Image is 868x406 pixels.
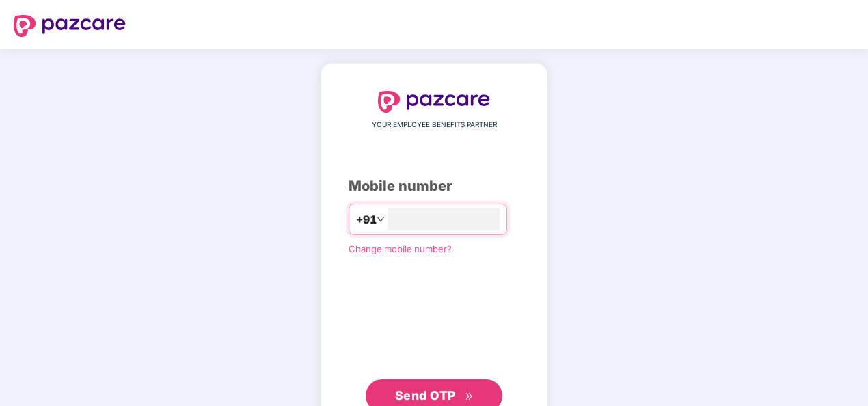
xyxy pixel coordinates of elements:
span: down [377,215,385,224]
span: YOUR EMPLOYEE BENEFITS PARTNER [372,120,497,131]
span: double-right [465,392,474,401]
img: logo [378,91,490,113]
a: Change mobile number? [349,243,452,254]
span: Send OTP [395,388,456,403]
img: logo [14,15,126,37]
div: Mobile number [349,176,519,197]
span: +91 [356,211,377,228]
